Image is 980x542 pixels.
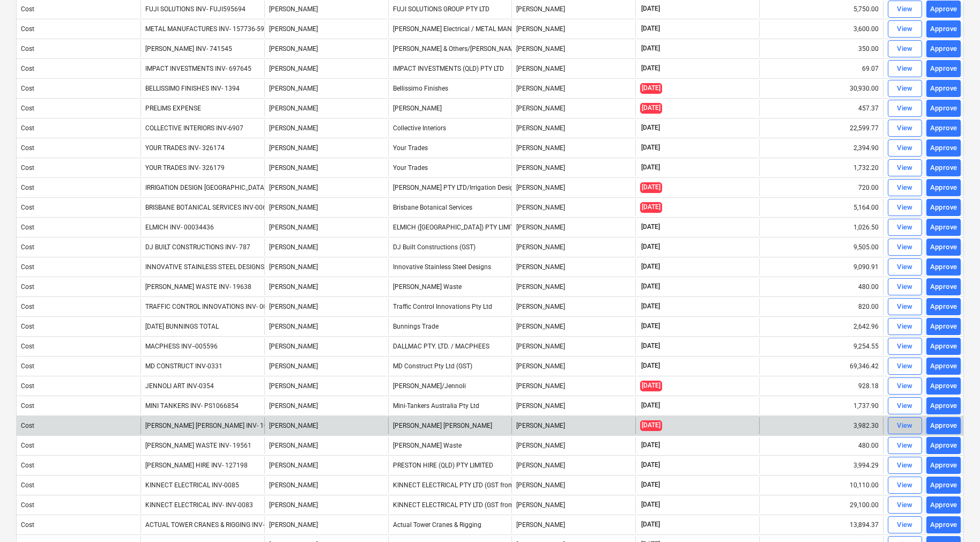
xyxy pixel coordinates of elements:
[640,4,661,13] span: [DATE]
[759,219,883,236] div: 1,026.50
[388,40,512,57] div: [PERSON_NAME] & Others/[PERSON_NAME]
[269,5,318,13] span: Della Rosa
[926,159,961,176] button: Approve
[930,321,957,333] div: Approve
[640,302,661,311] span: [DATE]
[388,258,512,276] div: Innovative Stainless Steel Designs
[897,23,913,35] div: View
[145,283,251,291] div: [PERSON_NAME] WASTE INV- 19638
[388,20,512,38] div: [PERSON_NAME] Electrical / METAL MANUFACTURES PTY LIMITED
[930,261,957,273] div: Approve
[897,162,913,174] div: View
[759,417,883,434] div: 3,982.30
[930,380,957,392] div: Approve
[759,318,883,335] div: 2,642.96
[640,242,661,251] span: [DATE]
[888,338,922,355] button: View
[640,381,662,391] span: [DATE]
[269,501,318,509] span: Della Rosa
[888,298,922,315] button: View
[759,358,883,375] div: 69,346.42
[930,83,957,95] div: Approve
[511,417,635,434] div: [PERSON_NAME]
[145,65,251,72] div: IMPACT INVESTMENTS INV- 697645
[897,519,913,531] div: View
[888,20,922,38] button: View
[21,105,34,112] div: Cost
[930,23,957,35] div: Approve
[388,219,512,236] div: ELMICH ([GEOGRAPHIC_DATA]) PTY LIMITED
[21,442,34,449] div: Cost
[21,382,34,390] div: Cost
[888,358,922,375] button: View
[897,459,913,472] div: View
[930,340,957,353] div: Approve
[759,120,883,137] div: 22,599.77
[269,204,318,211] span: Della Rosa
[930,142,957,154] div: Approve
[269,303,318,310] span: Della Rosa
[145,382,214,390] div: JENNOLI ART INV-0354
[388,377,512,395] div: [PERSON_NAME]/Jennoli
[930,43,957,55] div: Approve
[897,479,913,492] div: View
[145,422,271,429] div: [PERSON_NAME] [PERSON_NAME] INV- 102
[897,261,913,273] div: View
[897,499,913,511] div: View
[145,481,239,489] div: KINNECT ELECTRICAL INV-0085
[388,239,512,256] div: DJ Built Constructions (GST)
[926,417,961,434] button: Approve
[511,457,635,474] div: [PERSON_NAME]
[930,400,957,412] div: Approve
[21,144,34,152] div: Cost
[640,461,661,470] span: [DATE]
[640,123,661,132] span: [DATE]
[269,243,318,251] span: Della Rosa
[145,204,270,211] div: BRISBANE BOTANICAL SERVICES INV-0067
[897,43,913,55] div: View
[926,338,961,355] button: Approve
[640,44,661,53] span: [DATE]
[759,477,883,494] div: 10,110.00
[926,258,961,276] button: Approve
[888,278,922,295] button: View
[388,120,512,137] div: Collective Interiors
[888,219,922,236] button: View
[930,301,957,313] div: Approve
[388,278,512,295] div: [PERSON_NAME] Waste
[759,80,883,97] div: 30,930.00
[888,516,922,533] button: View
[269,462,318,469] span: Della Rosa
[21,362,34,370] div: Cost
[640,103,662,113] span: [DATE]
[145,402,239,410] div: MINI TANKERS INV- PS1066854
[759,60,883,77] div: 69.07
[269,422,318,429] span: Della Rosa
[888,477,922,494] button: View
[926,60,961,77] button: Approve
[926,239,961,256] button: Approve
[511,318,635,335] div: [PERSON_NAME]
[888,417,922,434] button: View
[269,65,318,72] span: Della Rosa
[888,159,922,176] button: View
[930,360,957,373] div: Approve
[511,179,635,196] div: [PERSON_NAME]
[269,362,318,370] span: Della Rosa
[759,199,883,216] div: 5,164.00
[388,80,512,97] div: Bellissimo Finishes
[640,401,661,410] span: [DATE]
[926,278,961,295] button: Approve
[269,521,318,529] span: Della Rosa
[269,323,318,330] span: Della Rosa
[759,278,883,295] div: 480.00
[926,298,961,315] button: Approve
[21,25,34,33] div: Cost
[511,278,635,295] div: [PERSON_NAME]
[388,417,512,434] div: [PERSON_NAME] [PERSON_NAME]
[897,420,913,432] div: View
[21,65,34,72] div: Cost
[511,516,635,533] div: [PERSON_NAME]
[145,521,279,529] div: ACTUAL TOWER CRANES & RIGGING INV-0047
[926,377,961,395] button: Approve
